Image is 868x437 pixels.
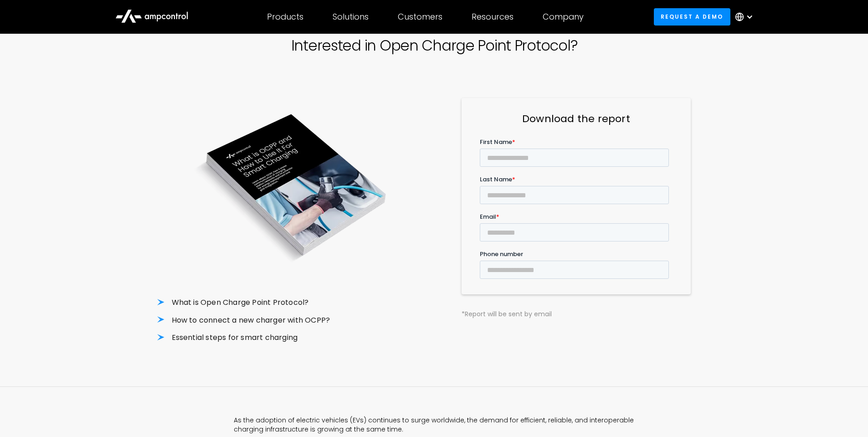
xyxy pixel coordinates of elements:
li: Essential steps for smart charging [157,333,427,343]
p: As the adoption of electric vehicles (EVs) continues to surge worldwide, the demand for efficient... [234,416,635,434]
div: *Report will be sent by email [462,309,691,319]
div: Company [543,12,584,22]
div: Solutions [333,12,369,22]
div: Products [267,12,303,22]
div: Customers [398,12,442,22]
h3: Download the report [480,112,673,126]
li: What is Open Charge Point Protocol? [157,298,427,308]
img: OCPP Report [157,98,427,276]
iframe: Form 0 [480,138,673,281]
h1: Interested in Open Charge Point Protocol? [291,37,577,54]
div: Resources [472,12,514,22]
li: How to connect a new charger with OCPP? [157,315,427,325]
a: Request a demo [654,8,730,25]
